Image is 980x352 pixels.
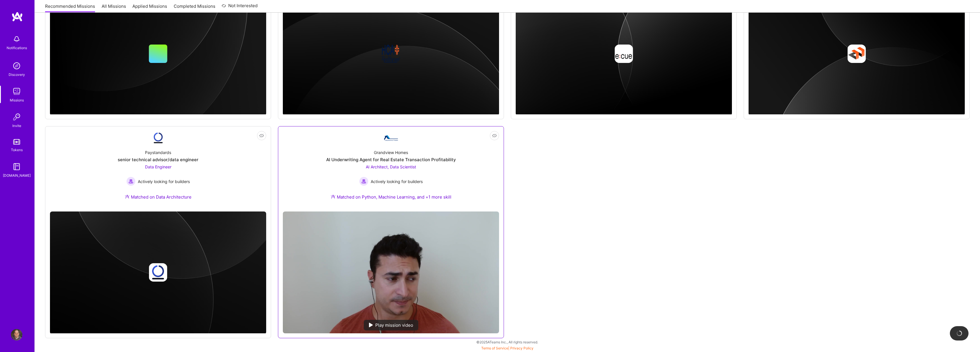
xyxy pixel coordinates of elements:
[848,45,866,63] img: Company logo
[11,86,22,97] img: teamwork
[9,72,25,78] div: Discovery
[138,178,190,184] span: Actively looking for builders
[102,3,126,13] a: All Missions
[174,3,215,13] a: Completed Missions
[151,131,165,145] img: Company Logo
[326,157,456,163] div: AI Underwriting Agent for Real Estate Transaction Profitability
[331,194,451,200] div: Matched on Python, Machine Learning, and +1 more skill
[13,139,20,145] img: tokens
[382,45,400,63] img: Company logo
[9,329,24,341] a: User Avatar
[50,211,266,334] img: cover
[45,3,95,13] a: Recommended Missions
[11,11,23,22] img: logo
[283,131,499,207] a: Company LogoGrandview HomesAI Underwriting Agent for Real Estate Transaction ProfitabilityAI Arch...
[615,45,633,63] img: Company logo
[259,133,264,138] i: icon EyeClosed
[11,161,22,172] img: guide book
[11,147,23,153] div: Tokens
[481,346,508,350] a: Terms of Service
[11,33,22,45] img: bell
[366,164,416,169] span: AI Architect, Data Scientist
[481,346,534,350] span: |
[11,111,22,123] img: Invite
[222,2,258,13] a: Not Interested
[369,323,373,327] img: play
[132,3,167,13] a: Applied Missions
[125,194,192,200] div: Matched on Data Architecture
[11,60,22,72] img: discovery
[374,149,408,155] div: Grandview Homes
[283,211,499,333] img: No Mission
[331,194,335,199] img: Ateam Purple Icon
[371,178,423,184] span: Actively looking for builders
[126,177,136,186] img: Actively looking for builders
[364,320,418,330] div: Play mission video
[50,131,266,207] a: Company LogoPaystandardssenior technical advisor/data engineerData Engineer Actively looking for ...
[492,133,497,138] i: icon EyeClosed
[34,335,980,349] div: © 2025 ATeams Inc., All rights reserved.
[956,330,962,336] img: loading
[3,172,31,178] div: [DOMAIN_NAME]
[10,97,24,103] div: Missions
[12,123,21,129] div: Invite
[145,149,171,155] div: Paystandards
[125,194,129,199] img: Ateam Purple Icon
[510,346,534,350] a: Privacy Policy
[118,157,198,163] div: senior technical advisor/data engineer
[149,263,167,282] img: Company logo
[7,45,27,51] div: Notifications
[359,177,368,186] img: Actively looking for builders
[384,135,398,141] img: Company Logo
[145,164,171,169] span: Data Engineer
[11,329,22,341] img: User Avatar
